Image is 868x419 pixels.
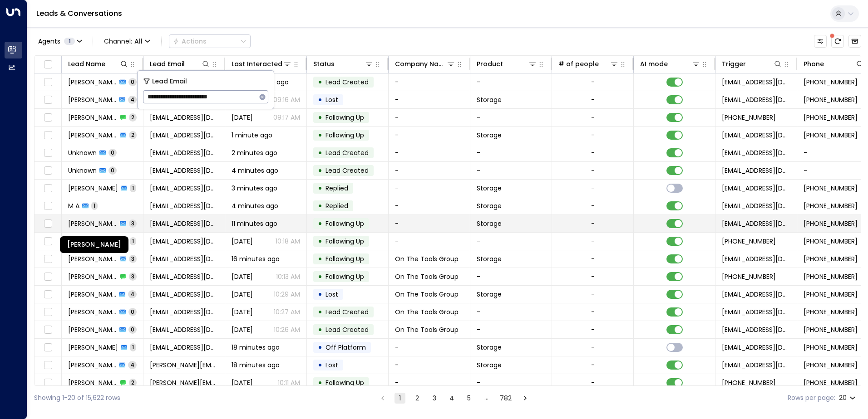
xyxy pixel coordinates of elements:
span: Toggle select row [42,183,54,194]
div: - [591,361,595,370]
span: suman@onthetoolsgroup.com [150,307,218,317]
button: Go to page 2 [412,393,423,404]
button: page 1 [395,393,405,404]
span: 2 [129,379,137,386]
span: Toggle select row [42,112,54,123]
span: leads@space-station.co.uk [722,201,790,210]
span: M A [68,201,79,210]
span: Storage [477,131,502,140]
span: Replied [325,184,348,193]
button: Go to page 5 [464,393,474,404]
div: - [591,113,595,122]
span: 2 [129,113,137,121]
span: Toggle select row [42,94,54,106]
span: 4 [128,290,137,298]
div: - [591,290,595,299]
span: Toggle select row [42,130,54,141]
span: +447852148517 [804,219,858,228]
span: 1 [130,184,136,192]
span: 0 [128,326,137,333]
div: Phone [804,58,824,69]
span: Berina Pavicrvic [68,219,117,228]
span: Toggle select row [42,236,54,247]
div: - [591,148,595,157]
span: 18 minutes ago [232,361,280,370]
td: - [389,233,470,250]
span: Toggle select row [42,342,54,353]
div: - [591,131,595,140]
button: Go to page 782 [498,393,513,404]
div: 20 [839,391,858,404]
span: emeliacorfe@gmail.com [150,184,218,193]
span: Toggle select row [42,271,54,283]
div: Lead Email [150,58,185,69]
span: Storage [477,201,502,210]
span: +443300196062 [804,325,858,334]
span: +447393483767 [804,184,858,193]
span: 4 [128,96,137,103]
span: Replied [325,201,348,210]
p: 09:16 AM [273,95,300,104]
div: Lead Name [68,58,128,69]
span: Jul 24, 2025 [232,307,253,317]
button: Go to next page [520,393,531,404]
span: johnsmith56@hotmail.com [150,148,218,157]
span: Jodie Browne [68,113,117,122]
span: Toggle select all [42,59,54,70]
span: Toggle select row [42,200,54,212]
div: - [591,184,595,193]
span: On The Tools Group [395,307,459,317]
span: lornaendacott@blueyonder.co.uk [150,131,218,140]
span: Philip Hobson [68,343,118,352]
button: Channel:All [100,35,154,48]
div: Last Interacted [232,58,292,69]
span: 3 [129,219,137,227]
span: 4 minutes ago [232,166,278,175]
span: leads@space-station.co.uk [722,219,790,228]
div: • [318,287,322,302]
div: • [318,375,322,390]
div: • [318,269,322,284]
button: Customize [814,35,827,48]
td: - [389,91,470,108]
span: leads@space-station.co.uk [722,148,790,157]
span: +443300196062 [804,307,858,317]
span: +447070707050 [804,201,858,210]
div: - [591,325,595,334]
span: Unknown [68,148,97,157]
nav: pagination navigation [377,392,531,404]
span: 2 [129,131,137,139]
span: Suman Dadra [68,272,117,281]
div: Company Name [395,58,446,69]
span: All [134,38,143,45]
div: • [318,357,322,373]
span: +447899854634 [804,343,858,352]
span: Suman Dadra [68,254,117,263]
span: Emelia Corfe [68,184,118,193]
td: - [389,162,470,179]
div: • [318,234,322,249]
span: 11 minutes ago [232,219,277,228]
td: - [470,268,552,285]
span: Suman Dadra [68,325,117,334]
span: Suman Dadra [68,290,116,299]
div: Trigger [722,58,746,69]
span: Storage [477,343,502,352]
span: 16 minutes ago [232,254,280,263]
span: Toggle select row [42,360,54,371]
div: - [591,272,595,281]
span: leads@space-station.co.uk [722,307,790,317]
span: Following Up [325,131,364,140]
span: leads@space-station.co.uk [722,361,790,370]
span: Unknown [68,166,97,175]
td: - [470,321,552,338]
span: 1 [130,237,136,245]
span: Jodie Browne [68,78,117,87]
span: Toggle select row [42,253,54,265]
div: • [318,304,322,320]
div: Phone [804,58,864,69]
span: 1 [91,202,98,209]
td: - [389,339,470,356]
div: - [591,166,595,175]
p: 10:29 AM [274,290,300,299]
